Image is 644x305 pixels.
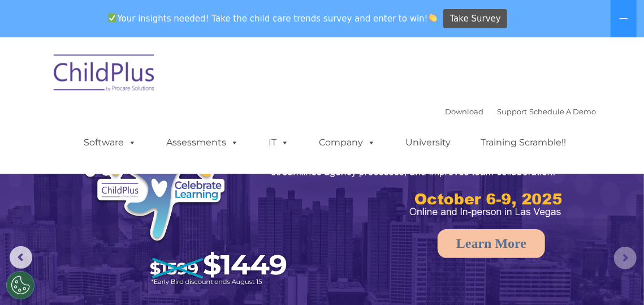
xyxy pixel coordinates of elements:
a: Training Scramble!! [470,131,578,154]
a: Learn More [438,229,545,258]
a: Download [446,107,484,116]
button: Cookies Settings [6,271,34,299]
font: | [446,107,597,116]
a: Schedule A Demo [530,107,597,116]
img: 👏 [429,14,437,22]
img: ChildPlus by Procare Solutions [48,46,161,103]
a: Support [498,107,528,116]
a: IT [258,131,301,154]
a: Take Survey [443,9,507,29]
a: University [395,131,463,154]
span: Your insights needed! Take the child care trends survey and enter to win! [103,7,442,29]
a: Company [308,131,387,154]
a: Assessments [155,131,250,154]
img: ✅ [108,14,116,22]
span: Take Survey [450,9,501,29]
a: Software [73,131,148,154]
